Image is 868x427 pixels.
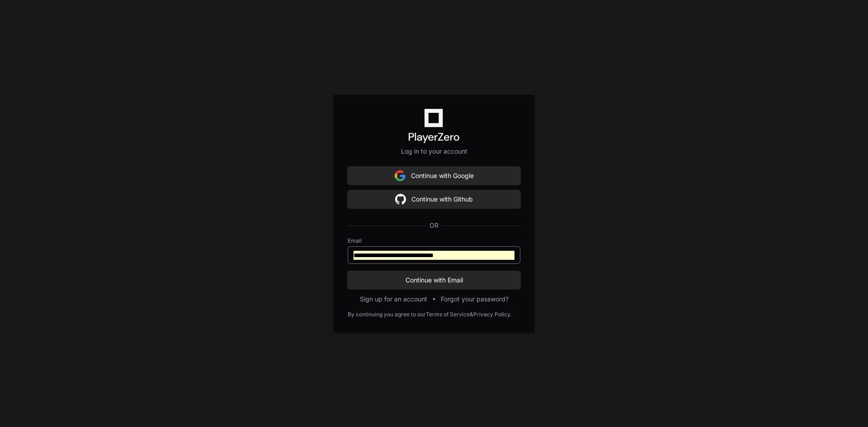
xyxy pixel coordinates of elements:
button: Continue with Google [348,167,520,185]
a: Privacy Policy. [473,311,511,318]
a: Terms of Service [426,311,470,318]
button: Continue with Github [348,190,520,208]
button: Forgot your password? [441,295,509,304]
img: Sign in with google [395,167,406,185]
div: & [470,311,473,318]
img: Sign in with google [395,190,406,208]
span: OR [426,221,442,230]
button: Sign up for an account [360,295,427,304]
span: Continue with Email [348,276,520,285]
label: Email [348,237,520,244]
button: Continue with Email [348,271,520,289]
div: By continuing you agree to our [348,311,426,318]
p: Log in to your account [348,147,520,156]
